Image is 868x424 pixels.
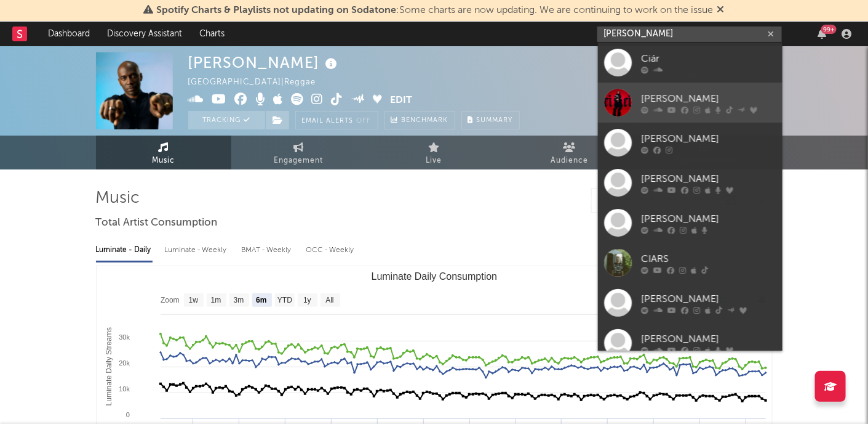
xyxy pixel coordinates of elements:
[119,385,130,393] text: 10k
[39,22,98,46] a: Dashboard
[96,240,153,261] div: Luminate - Daily
[233,296,244,305] text: 3m
[188,296,198,305] text: 1w
[210,296,221,305] text: 1m
[384,111,455,129] a: Benchmark
[641,251,776,266] div: CIARS
[274,153,324,168] span: Engagement
[390,93,412,108] button: Edit
[367,136,502,169] a: Live
[188,75,330,90] div: [GEOGRAPHIC_DATA] | Reggae
[104,327,113,406] text: Luminate Daily Streams
[242,240,294,261] div: BMAT - Weekly
[256,296,266,305] text: 6m
[641,171,776,186] div: [PERSON_NAME]
[641,332,776,346] div: [PERSON_NAME]
[152,153,175,168] span: Music
[598,203,782,243] a: [PERSON_NAME]
[188,52,341,73] div: [PERSON_NAME]
[641,291,776,306] div: [PERSON_NAME]
[551,153,588,168] span: Audience
[357,118,372,124] em: Off
[502,136,637,169] a: Audience
[119,333,130,341] text: 30k
[303,296,311,305] text: 1y
[306,240,356,261] div: OCC - Weekly
[231,136,367,169] a: Engagement
[96,216,218,230] span: Total Artist Consumption
[641,51,776,66] div: Ciár
[598,163,782,203] a: [PERSON_NAME]
[371,271,497,282] text: Luminate Daily Consumption
[818,29,826,39] button: 99+
[325,296,333,305] text: All
[157,6,397,15] span: Spotify Charts & Playlists not updating on Sodatone
[277,296,292,305] text: YTD
[461,111,520,129] button: Summary
[98,22,191,46] a: Discovery Assistant
[641,131,776,146] div: [PERSON_NAME]
[598,283,782,323] a: [PERSON_NAME]
[426,153,442,168] span: Live
[161,296,180,305] text: Zoom
[598,43,782,83] a: Ciár
[157,6,714,15] span: : Some charts are now updating. We are continuing to work on the issue
[477,117,513,124] span: Summary
[191,22,233,46] a: Charts
[96,136,231,169] a: Music
[188,111,265,129] button: Tracking
[597,26,782,42] input: Search for artists
[598,243,782,283] a: CIARS
[125,411,129,418] text: 0
[119,359,130,367] text: 20k
[592,196,722,206] input: Search by song name or URL
[641,91,776,106] div: [PERSON_NAME]
[821,25,837,34] div: 99 +
[295,111,378,129] button: Email AlertsOff
[641,211,776,226] div: [PERSON_NAME]
[598,83,782,123] a: [PERSON_NAME]
[165,240,229,261] div: Luminate - Weekly
[402,113,448,128] span: Benchmark
[598,323,782,363] a: [PERSON_NAME]
[717,6,725,15] span: Dismiss
[598,123,782,163] a: [PERSON_NAME]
